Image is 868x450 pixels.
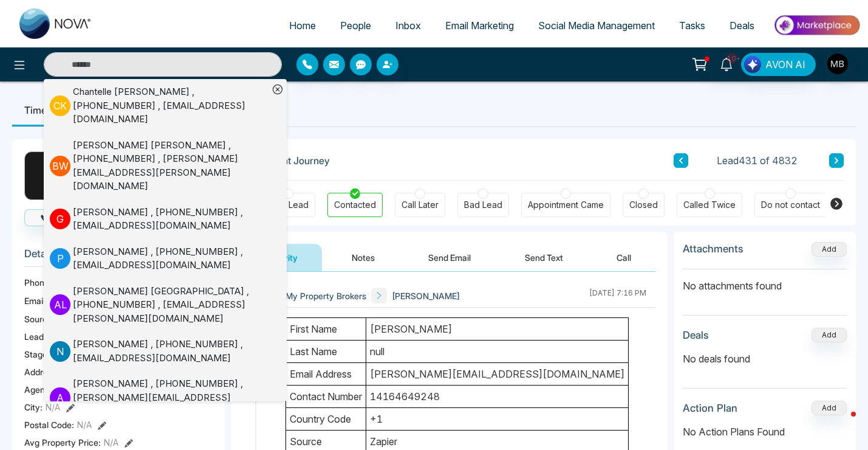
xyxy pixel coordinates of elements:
[712,53,741,74] a: 10+
[812,401,847,415] button: Add
[683,424,847,439] p: No Action Plans Found
[717,14,767,37] a: Deals
[392,289,460,302] span: [PERSON_NAME]
[50,248,70,269] p: P
[679,19,705,32] span: Tasks
[717,153,798,168] span: Lead 431 of 4832
[526,14,667,37] a: Social Media Management
[73,85,268,126] div: Chantelle [PERSON_NAME] , [PHONE_NUMBER] , [EMAIL_ADDRESS][DOMAIN_NAME]
[104,436,118,449] span: N/A
[24,348,50,361] span: Stage:
[827,54,848,74] img: User Avatar
[812,328,847,342] button: Add
[761,199,820,211] div: Do not contact
[464,199,502,211] div: Bad Lead
[73,285,268,326] div: [PERSON_NAME] [GEOGRAPHIC_DATA] , [PHONE_NUMBER] , [EMAIL_ADDRESS][PERSON_NAME][DOMAIN_NAME]
[592,244,655,271] button: Call
[73,337,268,365] div: [PERSON_NAME] , [PHONE_NUMBER] , [EMAIL_ADDRESS][DOMAIN_NAME]
[24,401,43,414] span: City :
[340,19,371,32] span: People
[24,418,74,431] span: Postal Code :
[24,365,77,378] span: Address:
[327,244,399,271] button: Notes
[765,57,805,72] span: AVON AI
[334,199,376,211] div: Contacted
[383,14,433,37] a: Inbox
[827,409,856,438] iframe: Intercom live chat
[24,383,50,396] span: Agent:
[629,199,658,211] div: Closed
[445,19,514,32] span: Email Marketing
[726,53,737,64] span: 10+
[812,242,847,257] button: Add
[77,418,92,431] span: N/A
[730,19,754,32] span: Deals
[50,156,70,176] p: B W
[289,19,316,32] span: Home
[50,95,70,116] p: C K
[285,289,366,302] span: My Property Brokers
[24,151,73,200] div: P
[12,94,75,126] li: Timeline
[50,294,70,315] p: A L
[683,243,743,255] h3: Attachments
[589,288,646,303] div: [DATE] 7:16 PM
[24,276,52,289] span: Phone:
[24,436,101,449] span: Avg Property Price :
[402,199,439,211] div: Call Later
[73,139,268,193] div: [PERSON_NAME] [PERSON_NAME] , [PHONE_NUMBER] , [PERSON_NAME][EMAIL_ADDRESS][PERSON_NAME][DOMAIN_N...
[24,247,213,266] h3: Details
[683,269,847,293] p: No attachments found
[667,14,717,37] a: Tasks
[741,53,816,76] button: AVON AI
[683,402,737,414] h3: Action Plan
[501,244,587,271] button: Send Text
[404,244,495,271] button: Send Email
[812,243,847,254] span: Add
[50,341,70,362] p: N
[50,387,70,408] p: A
[19,9,92,39] img: Nova CRM Logo
[50,209,70,229] p: G
[268,199,309,211] div: New Lead
[277,14,328,37] a: Home
[328,14,383,37] a: People
[46,401,60,414] span: N/A
[73,206,268,233] div: [PERSON_NAME] , [PHONE_NUMBER] , [EMAIL_ADDRESS][DOMAIN_NAME]
[24,313,55,325] span: Source:
[73,245,268,272] div: [PERSON_NAME] , [PHONE_NUMBER] , [EMAIL_ADDRESS][DOMAIN_NAME]
[538,19,655,32] span: Social Media Management
[24,209,83,226] button: Call
[528,199,604,211] div: Appointment Came
[683,351,847,366] p: No deals found
[744,56,761,73] img: Lead Flow
[433,14,526,37] a: Email Marketing
[24,330,68,343] span: Lead Type:
[773,12,861,39] img: Market-place.gif
[24,294,47,307] span: Email:
[683,329,709,341] h3: Deals
[395,19,421,32] span: Inbox
[683,199,736,211] div: Called Twice
[73,377,268,418] div: [PERSON_NAME] , [PHONE_NUMBER] , [PERSON_NAME][EMAIL_ADDRESS][PERSON_NAME][DOMAIN_NAME]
